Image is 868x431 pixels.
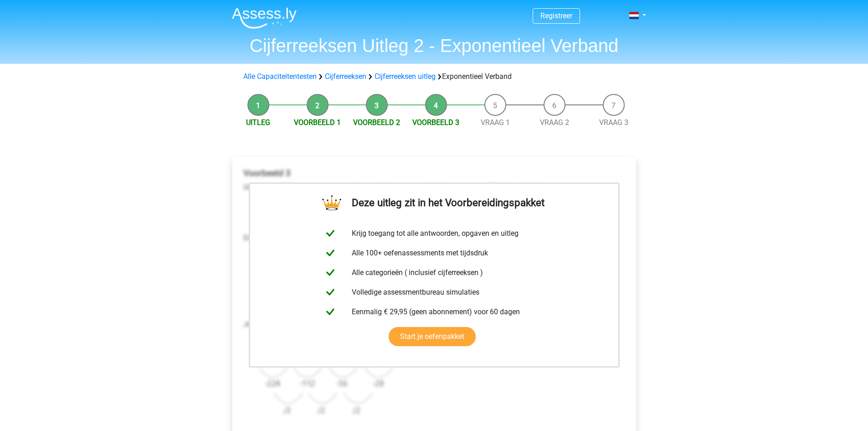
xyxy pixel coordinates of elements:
[294,118,341,127] a: Voorbeeld 1
[599,118,628,127] a: Vraag 3
[375,72,436,81] a: Cijferreeksen uitleg
[243,72,317,81] a: Alle Capaciteitentesten
[412,118,459,127] a: Voorbeeld 3
[243,262,400,308] img: Exponential_Example_3_2.png
[232,7,297,29] img: Assessly
[243,182,625,193] p: Uiteraard zijn dit soort patronen ook mogelijk met een gedeeld door patroon. Zie bijvoorbeeld:
[243,308,625,341] p: Je kunt dit patroon vinden door de volgende boogjes te tekenen:
[481,118,510,127] a: Vraag 1
[246,118,270,127] a: Uitleg
[325,72,366,81] a: Cijferreeksen
[225,35,644,57] h1: Cijferreeksen Uitleg 2 - Exponentieel Verband
[389,327,476,346] a: Start je oefenpakket
[243,200,400,222] img: Exponential_Example_3_1.png
[353,118,400,127] a: Voorbeeld 2
[540,118,569,127] a: Vraag 2
[240,71,629,82] div: Exponentieel Verband
[540,11,572,20] a: Registreer
[243,222,625,254] p: Dit patroon heeft de volgende basisvorm:
[243,168,291,178] b: Voorbeeld 3
[243,348,400,421] img: Exponential_Example_3_3.png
